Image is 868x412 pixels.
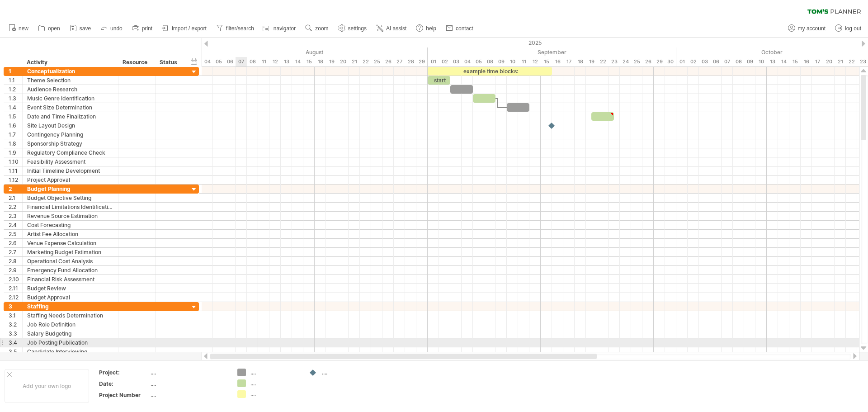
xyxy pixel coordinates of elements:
div: Sponsorship Strategy [27,139,113,148]
div: 2.5 [9,230,22,238]
div: Job Role Definition [27,320,113,329]
span: new [19,25,28,32]
div: 1.7 [9,130,22,139]
div: Date and Time Finalization [27,112,113,121]
div: Resource [123,58,150,67]
div: 2.10 [9,275,22,284]
div: Wednesday, 6 August 2025 [224,57,236,66]
div: Budget Review [27,284,113,293]
div: Friday, 15 August 2025 [303,57,315,66]
div: Friday, 29 August 2025 [416,57,428,66]
div: Cost Forecasting [27,221,113,229]
div: 1.10 [9,157,22,166]
div: 3.3 [9,329,22,338]
a: settings [336,23,369,34]
div: 3.2 [9,320,22,329]
div: 2.4 [9,221,22,229]
div: Event Size Determination [27,103,113,112]
span: print [142,25,152,32]
div: Emergency Fund Allocation [27,266,113,275]
div: Tuesday, 14 October 2025 [778,57,789,66]
div: 3.5 [9,347,22,356]
div: 2.6 [9,239,22,247]
div: Wednesday, 27 August 2025 [394,57,405,66]
div: Date: [99,380,149,388]
div: .... [250,379,300,387]
div: Status [160,58,179,67]
div: September 2025 [428,47,676,57]
div: 1.4 [9,103,22,112]
span: save [80,25,91,32]
div: Project Number [99,391,149,399]
span: filter/search [226,25,254,32]
div: Thursday, 16 October 2025 [801,57,812,66]
a: contact [443,23,476,34]
div: .... [151,380,226,388]
div: Thursday, 9 October 2025 [744,57,755,66]
div: Tuesday, 2 September 2025 [439,57,450,66]
div: Thursday, 4 September 2025 [462,57,473,66]
span: navigator [274,25,296,32]
div: Tuesday, 12 August 2025 [269,57,281,66]
div: Wednesday, 13 August 2025 [281,57,292,66]
a: AI assist [374,23,409,34]
div: Marketing Budget Estimation [27,248,113,256]
div: Thursday, 14 August 2025 [292,57,303,66]
div: Friday, 22 August 2025 [360,57,371,66]
div: Thursday, 2 October 2025 [688,57,699,66]
div: Tuesday, 23 September 2025 [609,57,620,66]
a: log out [833,23,864,34]
div: 2.11 [9,284,22,293]
div: Tuesday, 21 October 2025 [835,57,846,66]
div: Wednesday, 20 August 2025 [337,57,349,66]
a: zoom [303,23,331,34]
span: settings [348,25,367,32]
div: Tuesday, 9 September 2025 [495,57,507,66]
div: Operational Cost Analysis [27,257,113,265]
div: .... [250,369,300,376]
div: Audience Research [27,85,113,94]
div: Monday, 25 August 2025 [371,57,382,66]
div: Project Approval [27,175,113,184]
div: Thursday, 11 September 2025 [518,57,529,66]
div: 2 [9,185,22,193]
div: Job Posting Publication [27,338,113,347]
div: 2.7 [9,248,22,256]
div: Salary Budgeting [27,329,113,338]
div: Friday, 26 September 2025 [642,57,654,66]
div: Feasibility Assessment [27,157,113,166]
div: Tuesday, 26 August 2025 [382,57,394,66]
div: Tuesday, 19 August 2025 [326,57,337,66]
div: Thursday, 25 September 2025 [631,57,642,66]
div: Monday, 1 September 2025 [428,57,439,66]
div: Friday, 3 October 2025 [699,57,710,66]
div: 1 [9,67,22,76]
span: import / export [172,25,207,32]
div: Tuesday, 30 September 2025 [665,57,676,66]
div: 1.2 [9,85,22,94]
div: Artist Fee Allocation [27,230,113,238]
div: 1.12 [9,175,22,184]
div: Initial Timeline Development [27,166,113,175]
a: filter/search [214,23,257,34]
div: Monday, 15 September 2025 [541,57,552,66]
div: 1.8 [9,139,22,148]
a: import / export [160,23,209,34]
div: Thursday, 18 September 2025 [575,57,586,66]
div: 2.8 [9,257,22,265]
div: Music Genre Identification [27,94,113,103]
div: Venue Expense Calculation [27,239,113,247]
div: .... [151,369,226,376]
div: Candidate Interviewing [27,347,113,356]
div: August 2025 [190,47,428,57]
div: Friday, 8 August 2025 [247,57,258,66]
div: Thursday, 21 August 2025 [349,57,360,66]
div: Friday, 5 September 2025 [473,57,484,66]
div: Friday, 19 September 2025 [586,57,597,66]
a: save [67,23,94,34]
div: Add your own logo [5,369,89,403]
span: log out [845,25,861,32]
div: Thursday, 7 August 2025 [236,57,247,66]
div: Monday, 29 September 2025 [654,57,665,66]
div: 1.5 [9,112,22,121]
